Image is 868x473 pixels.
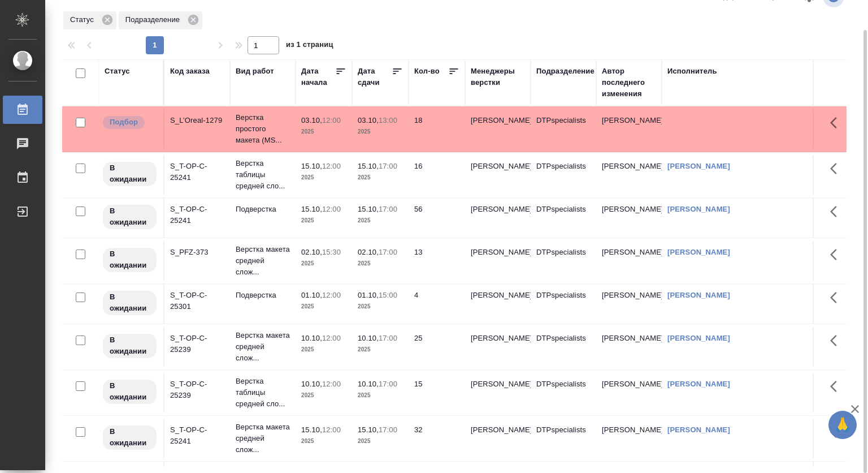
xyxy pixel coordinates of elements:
span: из 1 страниц [286,38,333,54]
p: 15.10, [301,205,322,213]
a: [PERSON_NAME] [667,248,730,256]
button: Здесь прячутся важные кнопки [823,198,850,225]
td: [PERSON_NAME] [596,198,662,238]
div: S_T-OP-C-25301 [170,290,224,312]
p: 03.10, [301,116,322,124]
a: [PERSON_NAME] [667,425,730,434]
p: 10.10, [358,380,379,388]
p: Подверстка [236,204,290,215]
p: 2025 [358,215,403,226]
div: S_T-OP-C-25239 [170,333,224,355]
p: 15.10, [301,162,322,170]
p: 17:00 [379,380,397,388]
td: 18 [409,109,465,149]
div: Дата начала [301,66,335,88]
td: DTPspecialists [531,109,596,149]
p: 15.10, [301,425,322,434]
p: [PERSON_NAME] [471,161,525,172]
p: 17:00 [379,248,397,256]
p: Верстка макета средней слож... [236,244,290,278]
p: 10.10, [301,380,322,388]
p: 15:30 [322,248,341,256]
p: 2025 [358,301,403,312]
p: 15.10, [358,425,379,434]
p: Верстка простого макета (MS... [236,112,290,146]
div: Исполнитель назначен, приступать к работе пока рано [102,290,158,316]
td: 13 [409,241,465,281]
div: Исполнитель назначен, приступать к работе пока рано [102,424,158,451]
a: [PERSON_NAME] [667,162,730,170]
div: Исполнитель назначен, приступать к работе пока рано [102,247,158,273]
p: 2025 [301,301,346,312]
div: Кол-во [414,66,440,77]
button: Здесь прячутся важные кнопки [823,241,850,268]
div: Подразделение [119,11,202,29]
td: 16 [409,155,465,195]
p: 13:00 [379,116,397,124]
p: 02.10, [358,248,379,256]
p: 12:00 [322,291,341,299]
span: 🙏 [833,413,852,437]
td: DTPspecialists [531,373,596,412]
div: S_L’Oreal-1279 [170,115,224,126]
p: [PERSON_NAME] [471,290,525,301]
p: 17:00 [379,162,397,170]
td: DTPspecialists [531,241,596,281]
div: S_T-OP-C-25239 [170,379,224,401]
div: Исполнитель [667,66,717,77]
p: 12:00 [322,380,341,388]
a: [PERSON_NAME] [667,291,730,299]
div: Менеджеры верстки [471,66,525,88]
p: Статус [70,14,98,25]
td: DTPspecialists [531,198,596,238]
div: Вид работ [236,66,274,77]
td: 25 [409,327,465,367]
p: [PERSON_NAME] [471,115,525,126]
p: В ожидании [110,380,150,403]
p: [PERSON_NAME] [471,333,525,344]
td: DTPspecialists [531,284,596,324]
p: 10.10, [358,334,379,342]
div: Исполнитель назначен, приступать к работе пока рано [102,333,158,359]
button: Здесь прячутся важные кнопки [823,419,850,446]
p: 2025 [301,258,346,269]
p: 12:00 [322,162,341,170]
button: Здесь прячутся важные кнопки [823,327,850,354]
td: 15 [409,373,465,412]
p: В ожидании [110,334,150,357]
div: S_T-OP-C-25241 [170,161,224,183]
td: 4 [409,284,465,324]
p: 17:00 [379,205,397,213]
p: В ожидании [110,426,150,449]
div: Исполнитель назначен, приступать к работе пока рано [102,379,158,405]
p: 17:00 [379,425,397,434]
p: [PERSON_NAME] [471,379,525,390]
p: 12:00 [322,205,341,213]
p: 2025 [358,436,403,447]
div: Код заказа [170,66,210,77]
p: 10.10, [301,334,322,342]
p: 2025 [358,126,403,137]
td: [PERSON_NAME] [596,419,662,458]
a: [PERSON_NAME] [667,334,730,342]
p: 12:00 [322,334,341,342]
p: Подбор [110,117,138,128]
p: 01.10, [301,291,322,299]
div: Статус [63,11,116,29]
div: S_PFZ-373 [170,247,224,258]
p: 2025 [358,344,403,355]
p: В ожидании [110,291,150,314]
td: DTPspecialists [531,155,596,195]
p: 2025 [301,344,346,355]
td: DTPspecialists [531,327,596,367]
p: Верстка макета средней слож... [236,422,290,455]
p: 12:00 [322,116,341,124]
p: 2025 [358,390,403,401]
p: 15:00 [379,291,397,299]
div: Исполнитель назначен, приступать к работе пока рано [102,204,158,230]
p: 01.10, [358,291,379,299]
button: Здесь прячутся важные кнопки [823,155,850,182]
p: 15.10, [358,162,379,170]
p: 2025 [301,172,346,183]
p: 2025 [358,258,403,269]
